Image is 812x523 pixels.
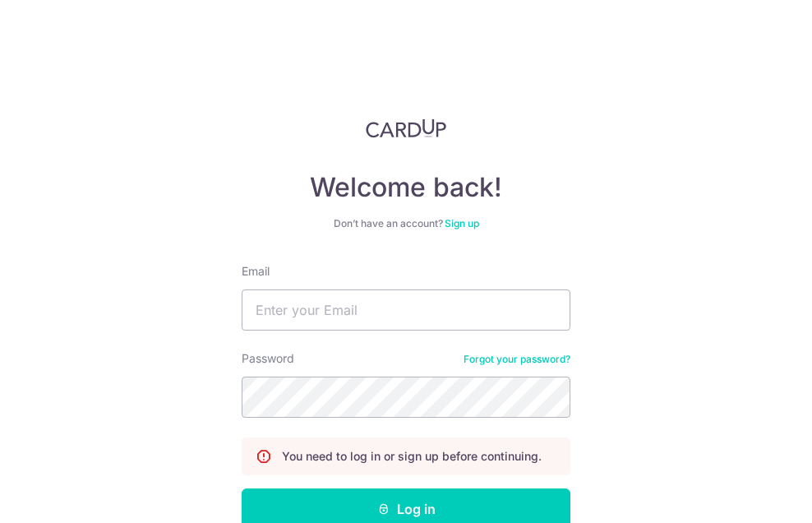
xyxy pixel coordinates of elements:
[464,353,570,366] a: Forgot your password?
[366,118,446,138] img: CardUp Logo
[242,263,270,280] label: Email
[445,217,479,229] a: Sign up
[282,448,542,465] p: You need to log in or sign up before continuing.
[242,217,570,230] div: Don’t have an account?
[242,350,294,367] label: Password
[242,289,570,331] input: Enter your Email
[242,171,570,204] h4: Welcome back!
